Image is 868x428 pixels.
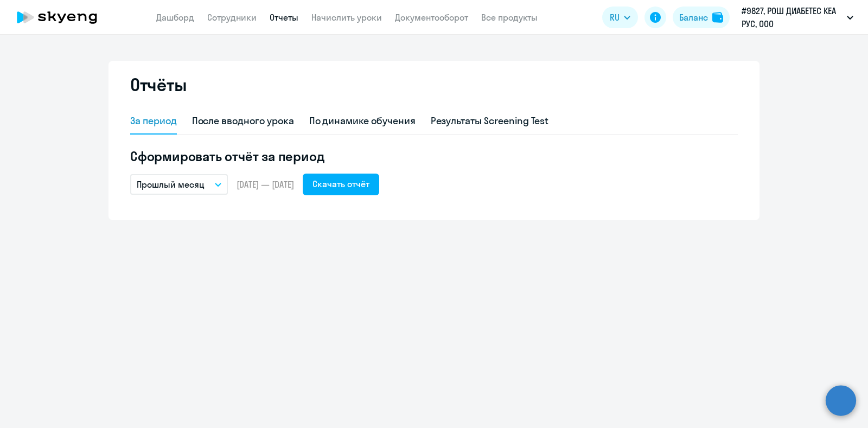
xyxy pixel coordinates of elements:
p: Прошлый месяц [137,178,205,191]
a: Все продукты [481,12,538,23]
div: Скачать отчёт [312,177,369,190]
button: RU [602,7,638,28]
div: Результаты Screening Test [431,114,549,128]
div: По динамике обучения [309,114,416,128]
img: balance [712,12,723,23]
a: Начислить уроки [311,12,382,23]
div: За период [130,114,177,128]
span: [DATE] — [DATE] [237,178,294,190]
div: Баланс [679,11,708,24]
button: Прошлый месяц [130,174,228,195]
a: Отчеты [270,12,298,23]
a: Сотрудники [207,12,257,23]
a: Документооборот [395,12,468,23]
span: RU [610,11,620,24]
div: После вводного урока [192,114,294,128]
button: Скачать отчёт [303,174,379,195]
a: Дашборд [156,12,194,23]
h2: Отчёты [130,74,187,95]
button: Балансbalance [673,7,730,28]
button: #9827, РОШ ДИАБЕТЕС КЕА РУС, ООО [736,4,859,30]
p: #9827, РОШ ДИАБЕТЕС КЕА РУС, ООО [742,4,843,30]
h5: Сформировать отчёт за период [130,148,738,165]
